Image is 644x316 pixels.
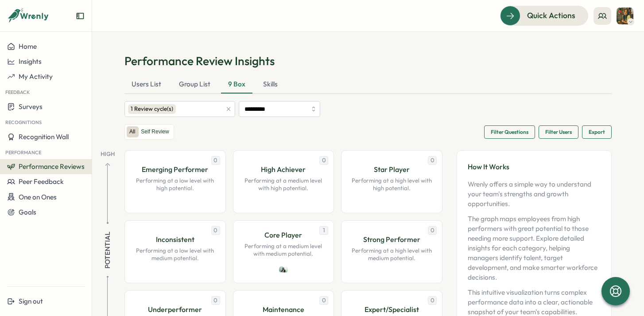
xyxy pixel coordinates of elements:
[127,126,138,137] label: All
[365,304,419,315] p: Expert/Specialist
[319,296,328,305] span: 0
[539,125,578,139] button: Filter Users
[256,76,285,94] div: Skills
[264,230,302,241] p: Core Player
[617,8,633,24] img: Thuy VO (Ms.) (VN-HR)
[350,247,433,262] p: Performing at a high level with medium potential.
[19,208,36,216] span: Goals
[428,226,437,235] span: 0
[484,125,535,139] button: Filter Questions
[221,76,252,94] div: 9 Box
[319,226,328,235] span: 1
[19,133,69,141] span: Recognition Wall
[148,304,202,315] p: Underperformer
[19,57,42,66] span: Insights
[350,177,433,192] p: Performing at a high level with high potential.
[134,247,217,262] p: Performing at a low level with medium potential.
[138,126,171,137] label: Self Review
[589,126,605,138] span: Export
[428,156,437,165] span: 0
[279,265,288,274] img: Mindy (Tuyền) Nguyen
[468,179,601,209] p: Wrenly offers a simple way to understand your team's strengths and growth opportunities.
[468,214,601,282] p: The graph maps employees from high performers with great potential to those needing more support....
[19,177,64,186] span: Peer Feedback
[19,42,37,51] span: Home
[19,72,53,81] span: My Activity
[545,126,572,138] span: Filter Users
[363,234,420,245] p: Strong Performer
[582,125,612,139] button: Export
[374,164,410,175] p: Star Player
[261,164,306,175] p: High Achiever
[19,193,57,201] span: One on Ones
[211,156,220,165] span: 0
[263,304,304,315] p: Maintenance
[128,104,176,114] div: 1 Review cycle(s)
[19,162,85,171] span: Performance Reviews
[124,76,168,94] div: Users List
[156,234,194,245] p: Inconsistent
[468,161,601,172] p: How It Works
[103,231,113,268] span: Potential
[134,177,217,192] p: Performing at a low level with high potential.
[211,296,220,305] span: 0
[211,226,220,235] span: 0
[19,102,43,111] span: Surveys
[19,297,43,305] span: Sign out
[101,150,115,158] p: High
[142,164,208,175] p: Emerging Performer
[527,10,575,21] span: Quick Actions
[491,126,528,138] span: Filter Questions
[124,53,612,69] h1: Performance Review Insights
[76,12,85,20] button: Expand sidebar
[242,177,325,192] p: Performing at a medium level with high potential.
[500,6,588,25] button: Quick Actions
[428,296,437,305] span: 0
[172,76,217,94] div: Group List
[242,242,325,258] p: Performing at a medium level with medium potential.
[319,156,328,165] span: 0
